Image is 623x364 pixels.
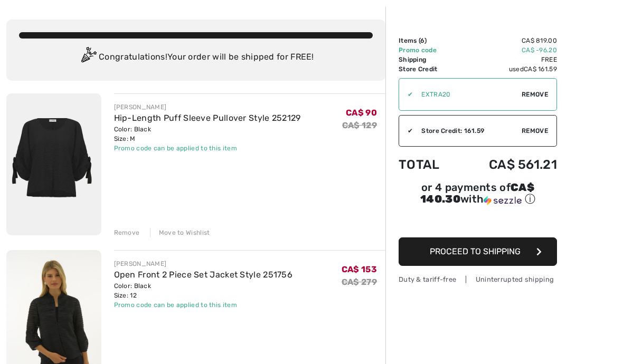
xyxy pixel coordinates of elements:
div: Color: Black Size: M [114,124,301,143]
div: or 4 payments ofCA$ 140.30withSezzle Click to learn more about Sezzle [399,183,557,210]
div: Store Credit: 161.59 [413,126,522,136]
span: CA$ 153 [342,264,377,274]
td: CA$ -96.20 [458,45,557,55]
td: used [458,64,557,74]
div: or 4 payments of with [399,183,557,206]
div: [PERSON_NAME] [114,259,293,269]
iframe: PayPal-paypal [399,210,557,234]
span: CA$ 161.59 [524,65,557,73]
button: Proceed to Shipping [399,237,557,266]
td: Items ( ) [399,36,458,45]
img: Congratulation2.svg [78,47,99,68]
img: Sezzle [484,196,522,205]
span: 6 [420,37,424,44]
s: CA$ 279 [342,277,377,287]
td: Store Credit [399,64,458,74]
span: CA$ 90 [346,108,377,118]
td: Shipping [399,55,458,64]
div: [PERSON_NAME] [114,102,301,112]
div: Congratulations! Your order will be shipped for FREE! [19,47,373,68]
td: Total [399,147,458,183]
td: CA$ 561.21 [458,147,557,183]
div: Remove [114,228,140,237]
td: CA$ 819.00 [458,36,557,45]
span: Remove [522,126,548,136]
span: Remove [522,90,548,99]
div: Color: Black Size: 12 [114,281,293,300]
input: Promo code [413,79,522,110]
div: Promo code can be applied to this item [114,143,301,153]
a: Open Front 2 Piece Set Jacket Style 251756 [114,270,293,280]
span: CA$ 140.30 [420,181,534,205]
div: ✔ [399,126,413,136]
td: Free [458,55,557,64]
s: CA$ 129 [342,120,377,130]
a: Hip-Length Puff Sleeve Pullover Style 252129 [114,113,301,123]
div: Duty & tariff-free | Uninterrupted shipping [399,274,557,284]
div: Promo code can be applied to this item [114,300,293,310]
td: Promo code [399,45,458,55]
div: Move to Wishlist [150,228,210,237]
img: Hip-Length Puff Sleeve Pullover Style 252129 [6,93,101,235]
div: ✔ [399,90,413,99]
span: Proceed to Shipping [430,246,521,256]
